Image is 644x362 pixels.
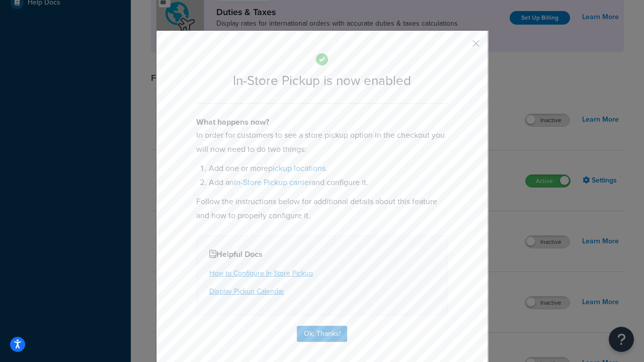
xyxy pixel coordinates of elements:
a: How to Configure In-Store Pickup [209,268,313,279]
h4: Helpful Docs [209,248,435,260]
p: In order for customers to see a store pickup option in the checkout you will now need to do two t... [196,128,448,156]
a: In-Store Pickup carrier [234,176,311,188]
li: Add one or more . [209,161,448,175]
h4: What happens now? [196,116,448,128]
h2: In-Store Pickup is now enabled [196,73,448,88]
p: Follow the instructions below for additional details about this feature and how to properly confi... [196,195,448,223]
button: Ok, Thanks! [297,326,347,342]
a: Display Pickup Calendar [209,286,284,297]
a: pickup locations [268,162,326,174]
li: Add an and configure it. [209,175,448,190]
